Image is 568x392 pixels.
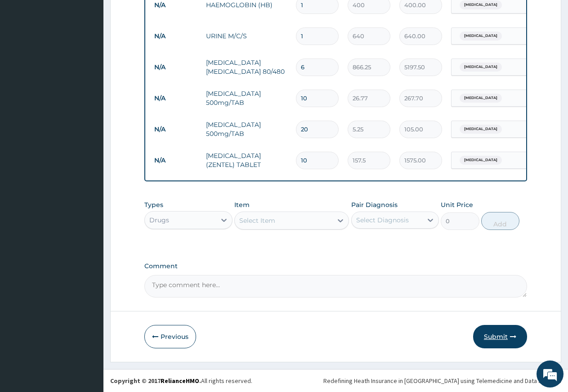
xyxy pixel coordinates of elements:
[150,28,201,45] td: N/A
[356,216,409,225] div: Select Diagnosis
[460,94,502,103] span: [MEDICAL_DATA]
[148,5,169,26] div: Minimize live chat window
[52,113,124,204] span: We're online!
[460,63,502,72] span: [MEDICAL_DATA]
[441,200,473,209] label: Unit Price
[144,201,163,209] label: Types
[239,216,275,225] div: Select Item
[47,50,151,62] div: Chat with us now
[4,246,171,277] textarea: Type your message and hit 'Enter'
[161,377,199,385] a: RelianceHMO
[150,59,201,76] td: N/A
[201,116,291,143] td: [MEDICAL_DATA] 500mg/TAB
[201,27,291,45] td: URINE M/C/S
[149,216,169,225] div: Drugs
[17,45,36,68] img: d_794563401_company_1708531726252_794563401
[110,377,201,385] strong: Copyright © 2017 .
[150,90,201,107] td: N/A
[473,325,527,348] button: Submit
[201,147,291,174] td: [MEDICAL_DATA] (ZENTEL) TABLET
[103,369,568,392] footer: All rights reserved.
[460,125,502,134] span: [MEDICAL_DATA]
[201,85,291,112] td: [MEDICAL_DATA] 500mg/TAB
[460,32,502,41] span: [MEDICAL_DATA]
[481,212,519,230] button: Add
[323,376,561,385] div: Redefining Heath Insurance in [GEOGRAPHIC_DATA] using Telemedicine and Data Science!
[351,200,398,209] label: Pair Diagnosis
[201,54,291,81] td: [MEDICAL_DATA] [MEDICAL_DATA] 80/480
[150,152,201,169] td: N/A
[460,156,502,165] span: [MEDICAL_DATA]
[234,200,250,209] label: Item
[150,121,201,138] td: N/A
[144,325,196,348] button: Previous
[144,262,527,270] label: Comment
[460,0,502,9] span: [MEDICAL_DATA]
